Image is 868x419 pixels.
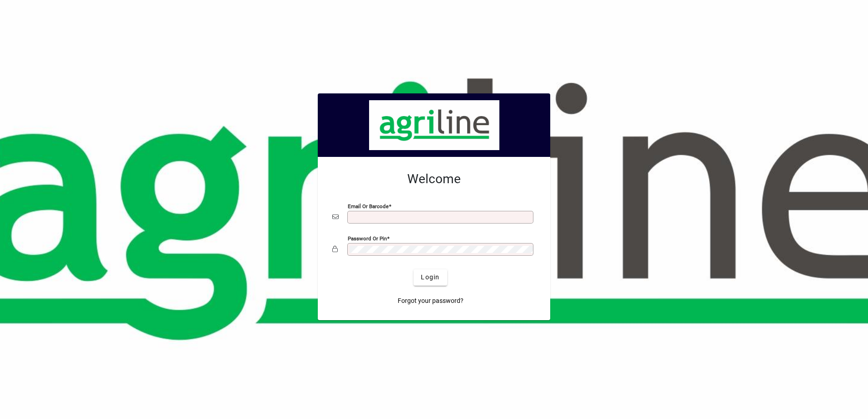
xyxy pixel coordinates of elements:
[348,203,389,209] mat-label: Email or Barcode
[348,235,387,241] mat-label: Password or Pin
[332,171,536,187] h2: Welcome
[394,293,467,309] a: Forgot your password?
[414,269,447,286] button: Login
[421,273,439,282] span: Login
[398,296,464,306] span: Forgot your password?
